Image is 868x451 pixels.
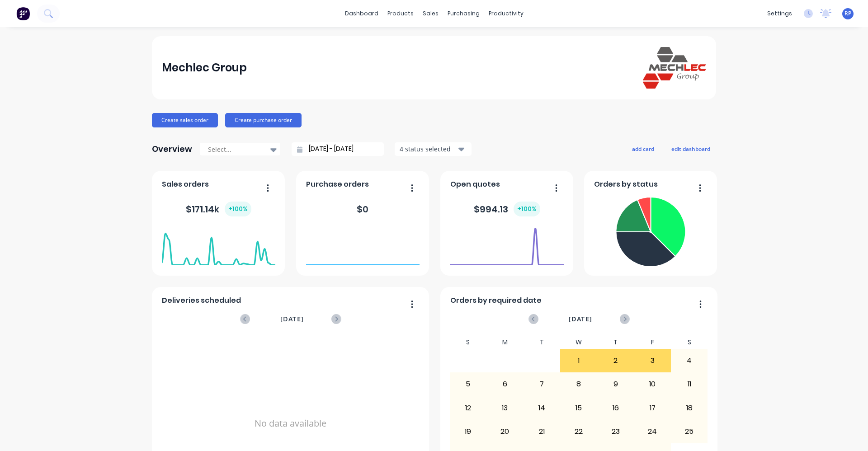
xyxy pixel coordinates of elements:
[443,7,484,20] div: purchasing
[524,336,561,349] div: T
[395,142,472,156] button: 4 status selected
[594,179,658,190] span: Orders by status
[400,144,457,154] div: 4 status selected
[665,143,716,155] button: edit dashboard
[524,373,560,395] div: 7
[763,7,797,20] div: settings
[514,202,540,216] div: + 100 %
[598,397,634,419] div: 16
[484,7,528,20] div: productivity
[524,420,560,443] div: 21
[152,140,192,158] div: Overview
[306,179,369,190] span: Purchase orders
[162,179,209,190] span: Sales orders
[561,397,597,419] div: 15
[844,9,851,18] span: RP
[671,397,708,419] div: 18
[487,397,523,419] div: 13
[597,336,634,349] div: T
[671,336,708,349] div: S
[643,47,706,88] img: Mechlec Group
[450,397,486,419] div: 12
[450,373,486,395] div: 5
[598,420,634,443] div: 23
[524,397,560,419] div: 14
[450,420,486,443] div: 19
[634,397,670,419] div: 17
[486,336,524,349] div: M
[162,59,247,77] div: Mechlec Group
[487,373,523,395] div: 6
[16,7,30,20] img: Factory
[598,349,634,372] div: 2
[450,336,487,349] div: S
[450,179,500,190] span: Open quotes
[152,113,218,127] button: Create sales order
[561,349,597,372] div: 1
[626,143,660,155] button: add card
[671,373,708,395] div: 11
[561,373,597,395] div: 8
[671,349,708,372] div: 4
[186,202,251,216] div: $ 171.14k
[357,202,368,216] div: $ 0
[634,336,671,349] div: F
[162,295,241,306] span: Deliveries scheduled
[634,420,670,443] div: 24
[671,420,708,443] div: 25
[280,314,304,324] span: [DATE]
[487,420,523,443] div: 20
[634,373,670,395] div: 10
[383,7,418,20] div: products
[474,202,540,216] div: $ 994.13
[225,113,302,127] button: Create purchase order
[450,295,542,306] span: Orders by required date
[560,336,597,349] div: W
[561,420,597,443] div: 22
[418,7,443,20] div: sales
[598,373,634,395] div: 9
[340,7,383,20] a: dashboard
[225,202,251,216] div: + 100 %
[634,349,670,372] div: 3
[569,314,592,324] span: [DATE]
